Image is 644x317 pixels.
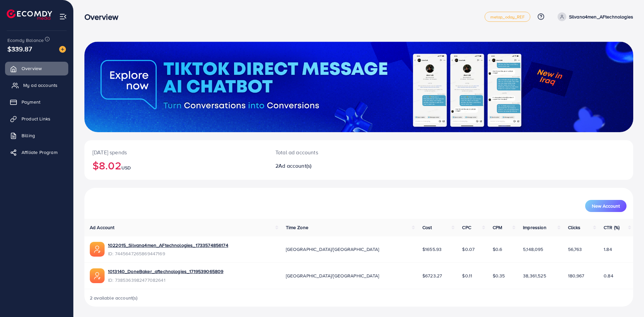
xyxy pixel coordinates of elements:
[523,246,543,253] span: 5,148,095
[92,159,259,172] h2: $8.02
[59,46,66,53] img: image
[7,44,32,54] span: $339.87
[490,15,525,19] span: metap_oday_REF
[422,246,442,253] span: $1655.93
[5,129,68,142] a: Billing
[462,246,475,253] span: $0.07
[604,224,619,231] span: CTR (%)
[493,224,502,231] span: CPM
[5,78,68,92] a: My ad accounts
[23,82,58,89] span: My ad accounts
[22,115,50,122] span: Product Links
[286,246,379,253] span: [GEOGRAPHIC_DATA]/[GEOGRAPHIC_DATA]
[5,62,68,75] a: Overview
[462,224,471,231] span: CPC
[585,200,627,212] button: New Account
[5,146,68,159] a: Affiliate Program
[7,37,44,44] span: Ecomdy Balance
[568,246,582,253] span: 56,763
[5,112,68,125] a: Product Links
[422,224,432,231] span: Cost
[568,272,584,279] span: 180,967
[604,246,612,253] span: 1.84
[22,65,42,72] span: Overview
[286,224,308,231] span: Time Zone
[286,272,379,279] span: [GEOGRAPHIC_DATA]/[GEOGRAPHIC_DATA]
[493,246,502,253] span: $0.6
[22,99,40,105] span: Payment
[7,9,52,20] img: logo
[92,148,259,156] p: [DATE] spends
[523,272,546,279] span: 38,361,525
[275,148,396,156] p: Total ad accounts
[462,272,472,279] span: $0.11
[5,95,68,109] a: Payment
[59,13,67,20] img: menu
[22,132,35,139] span: Billing
[278,162,311,169] span: Ad account(s)
[108,277,223,283] span: ID: 7385363982477082641
[275,163,396,169] h2: 2
[592,204,620,208] span: New Account
[523,224,546,231] span: Impression
[108,268,223,275] a: 1013140_DoneBaker_aftechnologies_1719539065809
[90,295,138,301] span: 2 available account(s)
[422,272,442,279] span: $6723.27
[90,242,105,257] img: ic-ads-acc.e4c84228.svg
[555,12,633,21] a: Silvana4men_AFtechnologies
[493,272,505,279] span: $0.35
[568,224,581,231] span: Clicks
[108,242,228,249] a: 1022015_Silvana4men_AFtechnologies_1733574856174
[108,250,228,257] span: ID: 7445647265869447169
[121,164,131,171] span: USD
[90,268,105,283] img: ic-ads-acc.e4c84228.svg
[22,149,58,156] span: Affiliate Program
[485,12,530,22] a: metap_oday_REF
[90,224,115,231] span: Ad Account
[84,12,124,22] h3: Overview
[604,272,613,279] span: 0.84
[569,13,633,21] p: Silvana4men_AFtechnologies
